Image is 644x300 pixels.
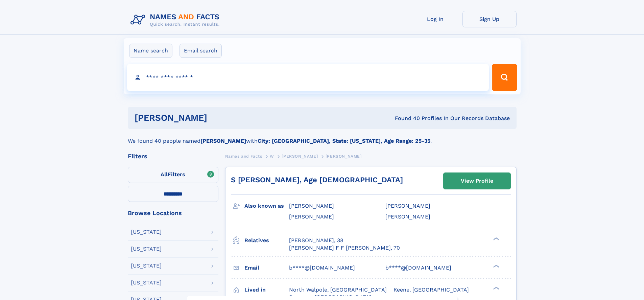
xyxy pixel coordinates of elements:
span: [PERSON_NAME] [385,213,430,220]
a: Sign Up [462,11,517,27]
h3: Lived in [244,284,289,296]
div: ❯ [492,264,500,268]
span: All [161,171,168,178]
b: [PERSON_NAME] [200,138,246,144]
div: Filters [128,153,218,159]
h1: [PERSON_NAME] [135,114,301,122]
label: Name search [129,44,172,58]
span: [PERSON_NAME] [282,154,318,159]
b: City: [GEOGRAPHIC_DATA], State: [US_STATE], Age Range: 25-35 [258,138,430,144]
div: View Profile [461,173,493,189]
label: Filters [128,167,218,183]
input: search input [127,64,489,91]
span: W [270,154,274,159]
a: Names and Facts [225,152,262,160]
h3: Relatives [244,235,289,246]
span: [PERSON_NAME] [289,213,334,220]
button: Search Button [492,64,517,91]
span: [PERSON_NAME] [326,154,362,159]
div: [US_STATE] [131,280,162,285]
span: [PERSON_NAME] [385,203,430,209]
div: Found 40 Profiles In Our Records Database [301,115,510,122]
div: ❯ [492,236,500,241]
h3: Also known as [244,200,289,212]
span: North Walpole, [GEOGRAPHIC_DATA] [289,286,387,293]
a: S [PERSON_NAME], Age [DEMOGRAPHIC_DATA] [231,176,403,184]
div: [US_STATE] [131,246,162,252]
a: [PERSON_NAME], 38 [289,237,343,244]
a: [PERSON_NAME] [282,152,318,160]
h3: Email [244,262,289,274]
a: Log In [408,11,462,27]
span: Keene, [GEOGRAPHIC_DATA] [393,286,469,293]
a: W [270,152,274,160]
label: Email search [180,44,222,58]
div: [US_STATE] [131,229,162,235]
img: Logo Names and Facts [128,11,225,29]
a: View Profile [444,173,510,189]
span: [PERSON_NAME] [289,203,334,209]
div: We found 40 people named with . [128,129,517,145]
div: ❯ [492,286,500,290]
div: Browse Locations [128,210,218,216]
a: [PERSON_NAME] F F [PERSON_NAME], 70 [289,244,400,252]
div: [US_STATE] [131,263,162,269]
